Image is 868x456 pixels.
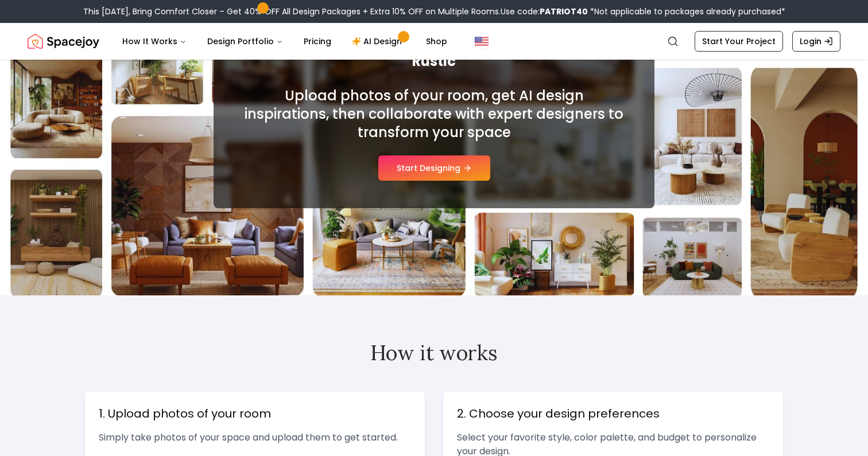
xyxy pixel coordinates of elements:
[99,406,411,422] h3: 1. Upload photos of your room
[85,341,783,364] h2: How it works
[588,6,785,17] span: *Not applicable to packages already purchased*
[540,6,588,17] b: PATRIOT40
[198,30,292,53] button: Design Portfolio
[113,30,456,53] nav: Main
[99,431,411,445] p: Simply take photos of your space and upload them to get started.
[695,31,783,52] a: Start Your Project
[28,30,99,53] a: Spacejoy
[241,52,627,71] span: Rustic
[28,30,99,53] img: Spacejoy Logo
[113,30,196,53] button: How It Works
[28,23,840,60] nav: Global
[378,155,490,181] button: Start Designing
[475,34,489,48] img: United States
[501,6,588,17] span: Use code:
[241,87,627,142] h2: Upload photos of your room, get AI design inspirations, then collaborate with expert designers to...
[294,30,340,53] a: Pricing
[457,406,769,422] h3: 2. Choose your design preferences
[792,31,840,52] a: Login
[343,30,414,53] a: AI Design
[83,6,785,17] div: This [DATE], Bring Comfort Closer – Get 40% OFF All Design Packages + Extra 10% OFF on Multiple R...
[417,30,456,53] a: Shop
